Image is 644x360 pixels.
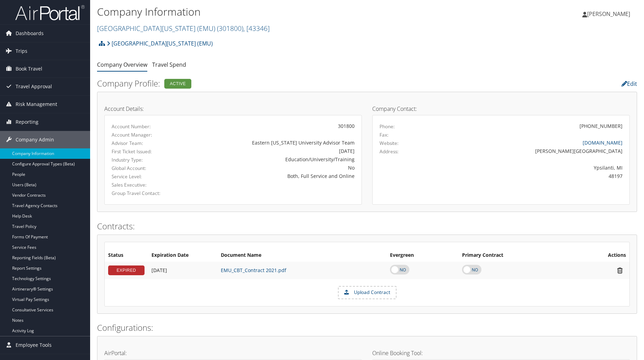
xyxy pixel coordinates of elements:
th: Primary Contract [459,249,571,262]
h4: Online Booking Tool: [372,350,630,356]
div: Eastern [US_STATE] University Advisor Team [196,139,355,146]
span: [PERSON_NAME] [587,10,630,18]
th: Evergreen [386,249,459,262]
th: Expiration Date [148,249,217,262]
a: Edit [621,80,637,88]
a: [PERSON_NAME] [582,3,637,24]
div: Ypsilanti, MI [443,164,623,171]
div: Both, Full Service and Online [196,172,355,180]
div: [DATE] [196,147,355,155]
div: No [196,164,355,171]
h1: Company Information [97,5,457,19]
label: Service Level: [112,173,186,180]
h2: Company Profile: [97,77,454,89]
label: Account Number: [112,123,186,130]
label: Phone: [380,123,395,130]
label: Account Manager: [112,131,186,138]
div: Add/Edit Date [151,267,214,273]
span: Employee Tools [16,336,52,354]
div: Education/University/Training [196,156,355,163]
a: [DOMAIN_NAME] [583,139,623,146]
span: Travel Approval [16,78,52,95]
span: Book Travel [16,60,42,77]
label: Advisor Team: [112,140,186,147]
th: Status [105,249,148,262]
div: Active [164,79,191,89]
div: 48197 [443,172,623,180]
span: [DATE] [151,267,167,273]
span: Company Admin [16,131,54,148]
span: Dashboards [16,25,44,42]
div: 301800 [196,122,355,130]
div: [PHONE_NUMBER] [580,122,623,130]
img: airportal-logo.png [15,5,85,21]
label: First Ticket Issued: [112,148,186,155]
span: Trips [16,42,27,60]
th: Actions [571,249,629,262]
label: Global Account: [112,165,186,172]
span: Reporting [16,113,38,131]
h4: AirPortal: [104,350,362,356]
div: EXPIRED [108,265,145,275]
span: , [ 43346 ] [243,24,270,33]
h4: Company Contact: [372,106,630,112]
label: Upload Contract [339,287,396,298]
a: EMU_CBT_Contract 2021.pdf [221,267,286,273]
span: Risk Management [16,96,57,113]
i: Remove Contract [614,267,626,274]
label: Sales Executive: [112,181,186,188]
a: Travel Spend [152,61,186,68]
h2: Configurations: [97,322,637,334]
a: Company Overview [97,61,147,68]
h4: Account Details: [104,106,362,112]
div: [PERSON_NAME][GEOGRAPHIC_DATA] [443,147,623,155]
label: Industry Type: [112,156,186,163]
label: Address: [380,148,399,155]
label: Website: [380,140,399,147]
label: Group Travel Contact: [112,190,186,197]
h2: Contracts: [97,220,637,232]
a: [GEOGRAPHIC_DATA][US_STATE] (EMU) [97,24,270,33]
span: ( 301800 ) [217,24,243,33]
a: [GEOGRAPHIC_DATA][US_STATE] (EMU) [107,36,213,50]
th: Document Name [217,249,386,262]
label: Fax: [380,131,389,138]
